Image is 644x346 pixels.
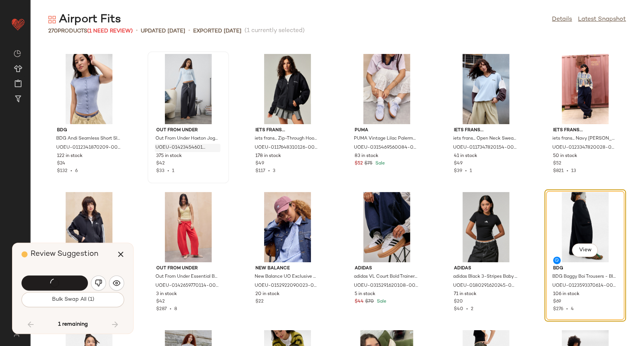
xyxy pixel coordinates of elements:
span: UOEU-0123347820028-000-040 [552,145,616,151]
img: svg%3e [14,50,21,57]
span: • [564,169,571,174]
span: adidas VL Court Bold Trainers - White Shoe UK 5 at Urban Outfitters [354,274,418,280]
span: 1 remaining [58,321,88,328]
span: • [265,169,273,174]
span: iets frans... Navy [PERSON_NAME] Joggers - Blue L at Urban Outfitters [552,135,616,142]
span: View [578,247,591,253]
span: 13 [571,169,576,174]
img: 0315291620108_010_b [349,192,425,262]
img: 0117648310126_001_b [249,54,326,124]
span: Sale [375,299,386,304]
span: • [167,307,174,312]
span: $40 [454,307,463,312]
a: Details [552,15,572,24]
button: Bulk Swap All (1) [22,292,124,307]
span: $821 [553,169,564,174]
span: 270 [48,28,58,34]
span: UOEU-0142659770114-000-060 [155,283,220,289]
img: 0123347820028_040_a2 [547,54,623,124]
span: BDG Andi Seamless Short Sleeve Cardigan - Blue S at Urban Outfitters [56,135,120,142]
span: iets frans... Open Neck Sweatshirt - Blue XL at Urban Outfitters [453,135,517,142]
span: UOEU-0117648310126-000-001 [255,145,319,151]
span: BDG [57,127,121,134]
img: svg%3e [9,331,24,337]
span: adidas [355,265,419,272]
span: 3 in stock [156,291,177,298]
img: 0117347820154_040_a2 [448,54,524,124]
img: 0112341870209_040_b [51,54,127,124]
span: (1 Need Review) [87,28,133,34]
span: UOEU-0112341870209-000-040 [56,145,120,151]
span: $52 [553,160,561,167]
span: $70 [365,298,374,305]
span: 375 in stock [156,153,182,160]
span: 1 [172,169,174,174]
span: 20 in stock [255,291,280,298]
span: PUMA Vintage Lilac Palermo Trainers - Lilac Shoe UK 7 at Urban Outfitters [354,135,418,142]
span: 3 [273,169,275,174]
span: UOEU-0123593370614-000-001 [552,283,616,289]
span: iets frans... [454,127,518,134]
span: adidas [454,265,518,272]
span: $117 [255,169,265,174]
span: UOEU-0315469560084-000-055 [354,145,418,151]
span: • [68,169,75,174]
span: Out From Under [156,127,220,134]
img: svg%3e [95,279,102,287]
span: $20 [454,298,463,305]
span: New Balance [255,265,320,272]
span: 2 [471,307,473,312]
span: • [462,169,470,174]
span: $44 [355,298,364,305]
span: Out From Under Essential Barrel Leg Joggers - Red M at Urban Outfitters [155,274,220,280]
button: View [572,243,598,257]
span: Sale [374,161,385,166]
span: $39 [454,169,462,174]
p: Exported [DATE] [193,27,241,35]
div: Airport Fits [48,12,121,27]
span: 5 in stock [355,291,375,298]
span: $42 [156,160,165,167]
span: Out From Under Hoxton Joggers - Black XL at Urban Outfitters [155,135,220,142]
img: heart_red.DM2ytmEG.svg [11,17,26,32]
span: 122 in stock [57,153,83,160]
span: UOEU-0152922090023-000-061 [255,283,319,289]
span: $42 [156,298,165,305]
span: Bulk Swap All (1) [51,297,94,303]
span: 41 in stock [454,153,477,160]
span: 83 in stock [355,153,378,160]
span: UOEU-0180291620245-000-001 [453,283,517,289]
span: adidas Black 3-Stripes Baby T-Shirt - Black XS at Urban Outfitters [453,274,517,280]
span: UOEU-0142345460161-000-001 [155,145,205,151]
span: 8 [174,307,177,312]
img: 0142659770114_060_b [150,192,226,262]
span: iets frans... [553,127,617,134]
span: Out From Under [156,265,220,272]
span: $22 [255,298,264,305]
span: • [136,26,138,35]
span: 50 in stock [553,153,577,160]
span: • [188,26,190,35]
span: 1 [470,169,472,174]
p: updated [DATE] [141,27,185,35]
img: svg%3e [48,16,56,23]
span: $49 [255,160,264,167]
span: iets frans... Zip-Through Hoodie - Black L at Urban Outfitters [255,135,319,142]
span: $75 [364,160,372,167]
span: UOEU-0117347820154-000-040 [453,145,517,151]
span: 6 [75,169,78,174]
span: • [164,169,172,174]
img: 0123593370614_001_a2 [547,192,623,262]
img: 0152922090023_061_m [249,192,326,262]
span: $24 [57,160,65,167]
span: $52 [355,160,363,167]
div: Products [48,27,133,35]
span: UOEU-0315291620108-000-010 [354,283,418,289]
span: $49 [454,160,463,167]
img: 0142345460161_001_a2 [150,54,226,124]
span: New Balance UO Exclusive Classic Cap - Maroon at Urban Outfitters [255,274,319,280]
span: $287 [156,307,167,312]
img: svg%3e [113,279,120,287]
span: Review Suggestion [31,250,98,258]
img: 0315469560084_055_m [349,54,425,124]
